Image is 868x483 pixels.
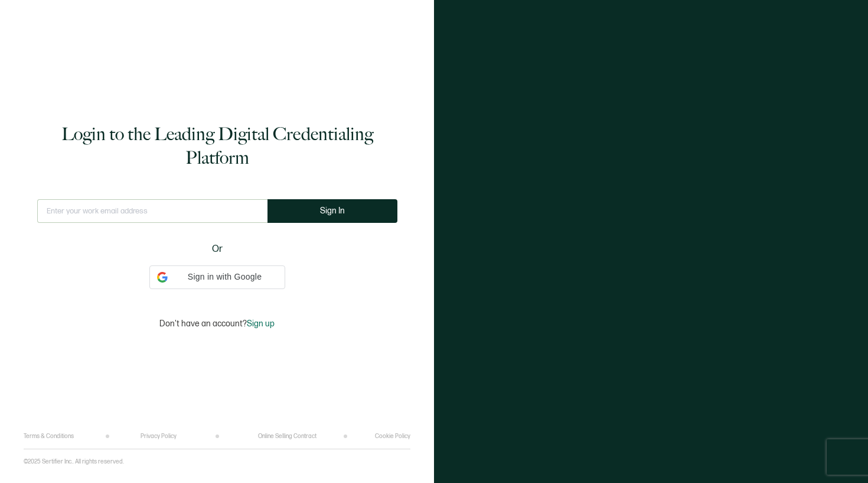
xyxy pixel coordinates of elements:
span: Sign up [247,319,275,329]
p: Don't have an account? [159,319,275,329]
button: Sign In [267,199,397,223]
span: Sign In [320,206,345,215]
a: Online Selling Contract [258,433,316,440]
span: Or [212,242,223,257]
h1: Login to the Leading Digital Credentialing Platform [32,122,402,170]
a: Cookie Policy [375,433,410,440]
span: Sign in with Google [172,271,278,283]
a: Terms & Conditions [24,433,74,440]
a: Privacy Policy [141,433,177,440]
p: ©2025 Sertifier Inc.. All rights reserved. [24,458,124,465]
div: Sign in with Google [149,265,285,289]
input: Enter your work email address [37,199,267,223]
